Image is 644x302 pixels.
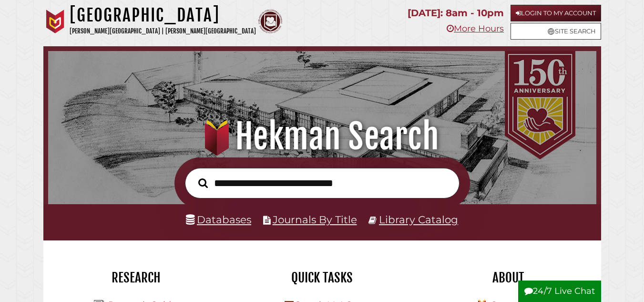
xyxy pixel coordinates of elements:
[258,10,282,33] img: Calvin Theological Seminary
[51,270,222,286] h2: Research
[379,213,458,226] a: Library Catalog
[198,178,208,188] i: Search
[43,10,67,33] img: Calvin University
[186,213,251,226] a: Databases
[408,5,504,21] p: [DATE]: 8am - 10pm
[70,5,256,26] h1: [GEOGRAPHIC_DATA]
[70,26,256,37] p: [PERSON_NAME][GEOGRAPHIC_DATA] | [PERSON_NAME][GEOGRAPHIC_DATA]
[58,115,587,157] h1: Hekman Search
[447,23,504,34] a: More Hours
[236,270,408,286] h2: Quick Tasks
[194,176,213,190] button: Search
[273,213,357,226] a: Journals By Title
[511,23,601,40] a: Site Search
[422,270,594,286] h2: About
[511,5,601,21] a: Login to My Account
